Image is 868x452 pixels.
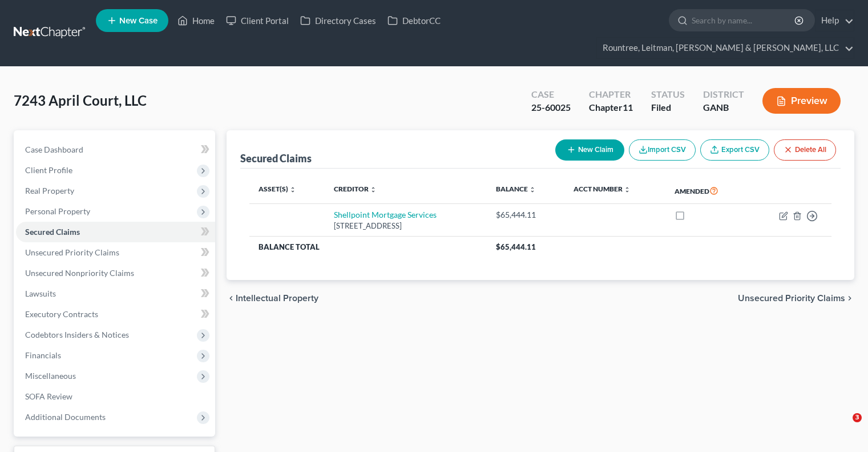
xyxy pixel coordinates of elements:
[249,237,486,257] th: Balance Total
[589,88,633,101] div: Chapter
[25,391,72,401] span: SOFA Review
[574,185,631,193] a: Acct Number unfold_more
[738,294,854,303] button: Unsecured Priority Claims chevron_right
[25,227,80,237] span: Secured Claims
[629,139,696,161] button: Import CSV
[496,209,556,221] div: $65,444.11
[119,17,158,25] span: New Case
[14,92,147,109] span: 7243 April Court, LLC
[703,101,744,114] div: GANB
[815,10,854,31] a: Help
[531,101,571,114] div: 25-60025
[829,413,857,441] iframe: Intercom live chat
[496,242,536,251] span: $65,444.11
[25,165,72,175] span: Client Profile
[25,412,106,422] span: Additional Documents
[555,139,624,161] button: New Claim
[25,268,134,278] span: Unsecured Nonpriority Claims
[220,10,294,31] a: Client Portal
[16,283,215,304] a: Lawsuits
[16,222,215,242] a: Secured Claims
[16,139,215,160] a: Case Dashboard
[259,185,296,193] a: Asset(s) unfold_more
[624,186,631,193] i: unfold_more
[597,38,854,58] a: Rountree, Leitman, [PERSON_NAME] & [PERSON_NAME], LLC
[845,294,854,303] i: chevron_right
[16,242,215,263] a: Unsecured Priority Claims
[700,139,769,161] a: Export CSV
[589,101,633,114] div: Chapter
[294,10,382,31] a: Directory Cases
[227,294,318,303] button: chevron_left Intellectual Property
[334,210,437,219] a: Shellpoint Mortgage Services
[382,10,446,31] a: DebtorCC
[25,247,119,257] span: Unsecured Priority Claims
[25,371,76,381] span: Miscellaneous
[370,186,377,193] i: unfold_more
[25,206,90,216] span: Personal Property
[16,263,215,283] a: Unsecured Nonpriority Claims
[25,309,98,319] span: Executory Contracts
[227,294,236,303] i: chevron_left
[496,185,536,193] a: Balance unfold_more
[16,386,215,407] a: SOFA Review
[651,88,685,101] div: Status
[529,186,536,193] i: unfold_more
[16,304,215,325] a: Executory Contracts
[172,10,220,31] a: Home
[334,185,377,193] a: Creditor unfold_more
[665,178,749,204] th: Amended
[692,10,796,31] input: Search by name...
[738,294,845,303] span: Unsecured Priority Claims
[25,145,83,154] span: Case Dashboard
[25,186,74,195] span: Real Property
[25,289,56,298] span: Lawsuits
[240,151,312,165] div: Secured Claims
[853,413,862,422] span: 3
[774,139,836,161] button: Delete All
[531,88,571,101] div: Case
[334,221,478,231] div: [STREET_ADDRESS]
[236,294,318,303] span: Intellectual Property
[762,88,841,114] button: Preview
[623,102,633,113] span: 11
[25,330,129,339] span: Codebtors Insiders & Notices
[651,101,685,114] div: Filed
[703,88,744,101] div: District
[289,186,296,193] i: unfold_more
[25,350,61,360] span: Financials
